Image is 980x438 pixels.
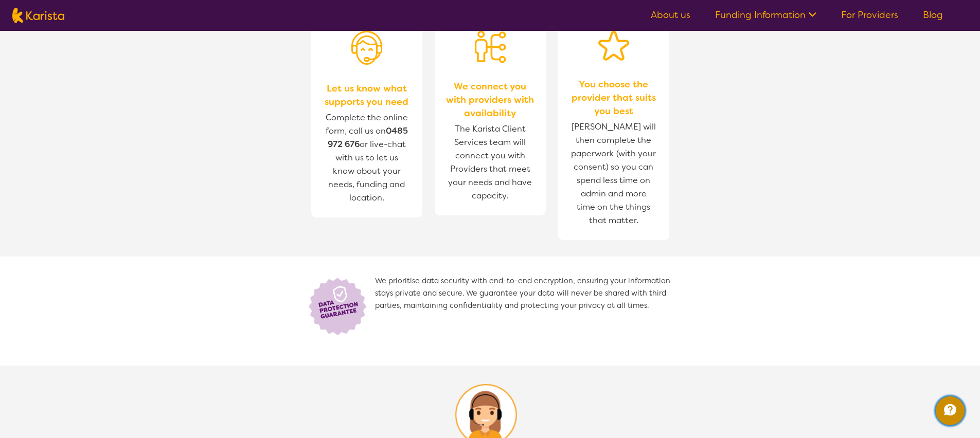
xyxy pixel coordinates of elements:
span: The Karista Client Services team will connect you with Providers that meet your needs and have ca... [445,120,536,205]
a: About us [651,9,690,21]
img: Person being matched to services icon [475,31,506,63]
span: Let us know what supports you need [322,82,412,108]
span: You choose the provider that suits you best [568,78,659,118]
span: We prioritise data security with end-to-end encryption, ensuring your information stays private a... [375,275,675,337]
a: Blog [923,9,943,21]
span: We connect you with providers with availability [445,80,536,120]
span: [PERSON_NAME] will then complete the paperwork (with your consent) so you can spend less time on ... [568,118,659,230]
img: Karista logo [12,8,64,23]
button: Channel Menu [936,396,965,425]
span: Complete the online form, call us on or live-chat with us to let us know about your needs, fundin... [326,112,408,203]
img: Lock icon [305,275,375,337]
a: Funding Information [715,9,816,21]
img: Star icon [598,31,629,61]
a: For Providers [841,9,898,21]
img: Person with headset icon [351,31,382,65]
